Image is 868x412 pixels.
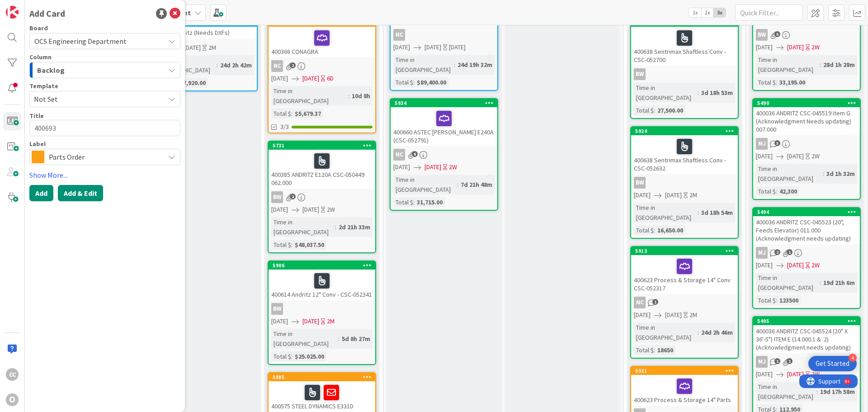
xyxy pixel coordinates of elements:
div: 5924 [631,127,738,135]
div: NC [631,297,738,308]
div: MJ [756,356,768,368]
div: 28d 1h 28m [821,60,857,70]
div: 400638 Sentrimax Shaftless Conv - CSC-052700 [631,27,738,66]
span: [DATE] [756,369,773,379]
div: 2W [811,43,820,52]
span: : [291,109,292,118]
div: 400036 ANDRITZ CSC-045519 Item G (Acknowledgment Needs updating) 007.000 [753,107,860,135]
div: 10d 8h [349,91,373,101]
span: Backlog [37,64,65,76]
span: 5 [774,31,780,37]
div: 18650 [655,345,675,355]
span: [DATE] [302,74,319,83]
div: 5913400623 Process & Storage 14" Conv CSC-052317 [631,247,738,294]
div: BW [634,177,646,189]
div: 9+ [46,4,50,11]
div: 5906400614 Andritz 12" Conv - CSC-052341 [269,261,375,300]
div: Add Card [29,7,65,20]
div: 5934400660 ASTEC [PERSON_NAME] E240A (CSC-052791) [391,99,497,146]
div: NC [391,149,497,161]
div: 19d 21h 6m [821,278,857,288]
div: Total $ [271,240,291,250]
div: 5906 [273,262,375,269]
div: Time in [GEOGRAPHIC_DATA] [393,55,454,75]
div: 5495400036 ANDRITZ CSC-045524 (20" X 36'-5") ITEM E (14.000.1 & .2) (Acknowledgment needs updating) [753,317,860,353]
div: 400623 Process & Storage 14" Conv CSC-052317 [631,255,738,294]
div: 5731 [269,142,375,150]
div: Total $ [634,105,654,115]
span: : [413,197,415,207]
div: 2M [689,190,697,200]
div: Total $ [393,197,413,207]
div: 5d 8h 27m [340,334,373,344]
span: [DATE] [787,43,804,52]
span: 2 [290,194,296,199]
span: : [291,351,292,361]
span: : [654,225,655,235]
div: 400368 CONAGRA [269,27,375,57]
div: Total $ [393,77,413,87]
span: : [654,345,655,355]
span: : [823,169,824,179]
div: 400645 Andritz (Needs DXFs) [150,27,257,38]
span: [DATE] [425,43,441,52]
div: 5913 [635,248,738,254]
span: OCS Engineering Department [34,37,127,46]
span: : [776,186,777,196]
span: [DATE] [271,205,288,214]
span: 2 [774,249,780,255]
div: Total $ [756,295,776,305]
span: : [413,77,415,87]
span: : [698,208,699,218]
span: 3x [713,8,726,17]
div: $67,920.00 [174,78,208,88]
span: : [698,327,699,337]
span: [DATE] [756,152,773,161]
div: 5719400368 CONAGRA [269,19,375,57]
div: 2d 21h 33m [336,222,373,232]
div: NC [269,60,375,72]
div: 5921400623 Process & Storage 14" Parts [631,367,738,406]
span: : [816,387,818,397]
div: 5924400638 Sentrimax Shaftless Conv - CSC-052632 [631,127,738,174]
div: $89,400.00 [415,77,448,87]
div: Total $ [634,345,654,355]
div: $25.025.00 [292,351,326,361]
div: 5926400645 Andritz (Needs DXFs) [150,19,257,38]
div: MJ [756,247,768,259]
div: 5495 [757,318,860,324]
div: MJ [753,247,860,259]
div: NC [393,149,405,161]
div: 16,650.00 [655,225,685,235]
div: Time in [GEOGRAPHIC_DATA] [271,86,348,106]
div: BW [269,303,375,315]
span: : [776,77,777,87]
div: 19d 17h 58m [818,387,857,397]
div: MJ [756,138,768,150]
div: NC [634,297,646,308]
span: : [698,88,699,98]
div: 5933400638 Sentrimax Shaftless Conv - CSC-052700 [631,19,738,66]
div: 5906 [269,261,375,270]
div: 6D [327,74,334,83]
div: 33,195.00 [777,77,807,87]
div: 5731400385 ANDRITZ E120A CSC-050449 062.000 [269,142,375,189]
span: 1 [652,299,658,305]
div: 42,300 [777,186,799,196]
div: 5934 [391,99,497,107]
div: 2M [689,310,697,320]
div: BW [756,29,768,41]
span: Column [29,54,52,60]
div: NC [393,29,405,41]
div: 400623 Process & Storage 14" Parts [631,375,738,406]
div: 7d 21h 48m [458,180,495,189]
div: 5490 [753,99,860,107]
span: [DATE] [665,310,682,320]
span: : [335,222,336,232]
span: 1 [787,358,793,364]
span: [DATE] [634,310,651,320]
span: : [348,91,349,101]
span: : [291,240,292,250]
div: MJ [753,356,860,368]
span: 1 [787,249,793,255]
